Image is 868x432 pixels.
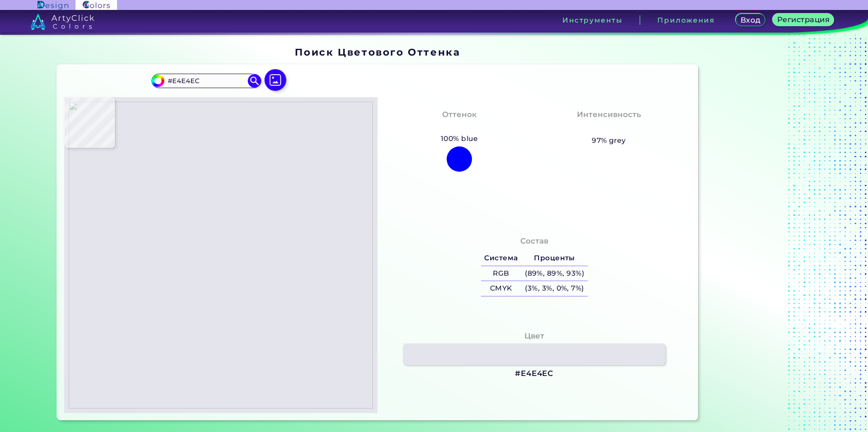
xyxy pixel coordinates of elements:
ya-tr-span: Приложения [657,16,714,24]
ya-tr-span: Оттенок [442,110,476,119]
h3: #E4E4EC [515,368,553,379]
img: 19bacbef-9dfb-4b6c-9fb9-c96132392e0a [69,102,373,409]
input: введите цвет.. [164,75,248,87]
h5: (89%, 89%, 93%) [521,266,587,281]
img: изображение значка [264,69,286,91]
ya-tr-span: RGB [493,269,509,277]
ya-tr-span: Состав [520,236,548,245]
h5: (3%, 3%, 0%, 7%) [521,281,587,296]
ya-tr-span: Поиск Цветового Оттенка [295,46,461,58]
img: logo_artyclick_colors_white.svg [30,14,94,30]
img: поиск значков [248,74,261,88]
ya-tr-span: Система [484,254,518,262]
h5: 97% grey [592,135,626,146]
ya-tr-span: Инструменты [562,16,622,24]
h5: 100% blue [437,133,482,145]
ya-tr-span: Проценты [534,254,575,262]
ya-tr-span: Вход [741,16,760,24]
ya-tr-span: Регистрация [779,15,827,23]
ya-tr-span: CMYK [490,284,512,292]
img: Логотип ArtyClick Design [38,1,68,9]
a: Вход [737,14,764,26]
ya-tr-span: Интенсивность [577,110,641,119]
h3: Blue [446,122,473,133]
ya-tr-span: Цвет [524,331,544,340]
a: Регистрация [775,14,831,26]
h3: Almost None [577,122,641,133]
